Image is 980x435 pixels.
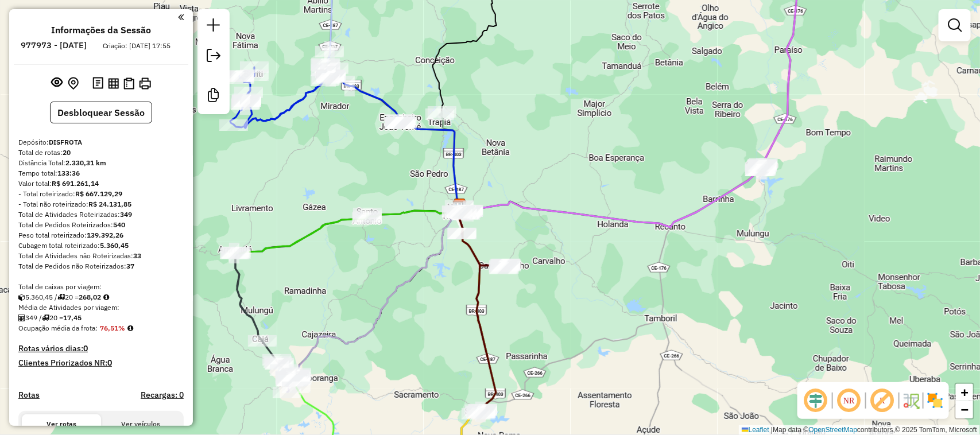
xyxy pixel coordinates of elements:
button: Ver veículos [101,414,180,434]
a: Leaflet [742,426,769,434]
button: Logs desbloquear sessão [90,75,106,92]
h4: Informações da Sessão [51,25,151,36]
span: Ocultar deslocamento [802,387,830,414]
button: Exibir sessão original [49,74,65,92]
div: Atividade não roteirizada - MERC. O MAURICIO [444,207,472,219]
div: Atividade não roteirizada - ATACADAO AUMERIO [748,160,777,172]
strong: 0 [107,358,112,368]
img: Fluxo de ruas [902,391,920,410]
div: 5.360,45 / 20 = [18,292,184,302]
strong: R$ 24.131,85 [88,200,131,208]
strong: 268,02 [79,293,101,301]
strong: R$ 691.261,14 [52,179,99,188]
a: Exportar sessão [202,44,225,70]
div: Atividade não roteirizada - MERCADINHO MOACIR [447,205,476,216]
a: Exibir filtros [943,14,966,37]
button: Centralizar mapa no depósito ou ponto de apoio [65,75,81,92]
strong: R$ 667.129,29 [75,189,122,198]
div: Criação: [DATE] 17:55 [99,41,176,51]
strong: 349 [120,210,132,219]
strong: 76,51% [100,324,125,332]
span: Ocupação média da frota: [18,324,98,332]
strong: 139.392,26 [87,231,123,239]
div: Média de Atividades por viagem: [18,302,184,313]
div: Atividade não roteirizada - BAR TEIXEIRA [442,206,471,218]
div: - Total roteirizado: [18,189,184,199]
h4: Recargas: 0 [141,390,184,400]
div: Total de Atividades não Roteirizadas: [18,251,184,261]
div: Depósito: [18,137,184,147]
div: Map data © contributors,© 2025 TomTom, Microsoft [739,425,980,435]
div: - Total não roteirizado: [18,199,184,209]
em: Média calculada utilizando a maior ocupação (%Peso ou %Cubagem) de cada rota da sessão. Rotas cro... [127,325,133,332]
div: Valor total: [18,178,184,189]
h4: Rotas vários dias: [18,344,184,354]
strong: 5.360,45 [100,241,129,250]
span: − [961,402,969,417]
div: Total de Pedidos Roteirizados: [18,220,184,230]
a: Criar modelo [202,84,225,110]
img: DISFROTA [452,198,467,213]
button: Visualizar Romaneio [121,75,137,92]
div: Total de Atividades Roteirizadas: [18,209,184,220]
span: Exibir rótulo [869,387,896,414]
span: | [771,426,773,434]
div: 349 / 20 = [18,313,184,323]
button: Visualizar relatório de Roteirização [106,75,121,91]
div: Total de Pedidos não Roteirizados: [18,261,184,271]
span: + [961,385,969,399]
i: Total de Atividades [18,314,25,321]
strong: 33 [133,251,141,260]
div: Cubagem total roteirizado: [18,240,184,251]
div: Distância Total: [18,158,184,168]
strong: 20 [63,148,71,157]
strong: 133:36 [57,169,80,177]
div: Tempo total: [18,168,184,178]
button: Ver rotas [22,414,101,434]
a: Clique aqui para minimizar o painel [178,10,184,24]
div: Total de rotas: [18,147,184,158]
button: Desbloquear Sessão [50,102,152,123]
strong: 37 [126,262,134,270]
strong: 540 [113,220,125,229]
h6: 977973 - [DATE] [21,40,87,51]
a: Zoom in [956,384,973,401]
strong: 0 [83,343,88,354]
div: Peso total roteirizado: [18,230,184,240]
i: Meta Caixas/viagem: 1,00 Diferença: 267,02 [103,294,109,301]
button: Imprimir Rotas [137,75,153,92]
a: OpenStreetMap [809,426,858,434]
i: Total de rotas [57,294,65,301]
strong: DISFROTA [49,138,82,146]
i: Total de rotas [42,314,49,321]
h4: Clientes Priorizados NR: [18,358,184,368]
div: Atividade não roteirizada - MERC POR DO SOL [320,63,348,74]
i: Cubagem total roteirizado [18,294,25,301]
img: Exibir/Ocultar setores [926,391,944,410]
a: Rotas [18,390,40,400]
a: Zoom out [956,401,973,418]
strong: 2.330,31 km [65,158,106,167]
span: Ocultar NR [835,387,863,414]
a: Nova sessão e pesquisa [202,14,225,40]
div: Total de caixas por viagem: [18,282,184,292]
strong: 17,45 [63,313,82,322]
